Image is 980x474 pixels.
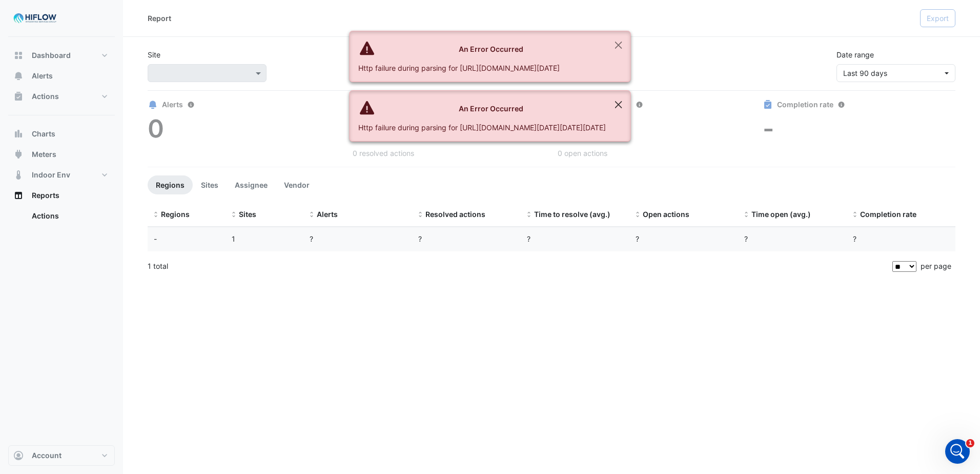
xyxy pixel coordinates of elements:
span: Charts [32,129,55,139]
span: <383> [232,234,235,243]
button: Meters [8,144,115,165]
span: 1 [966,439,974,447]
button: Regions [148,175,193,194]
div: 1 total [148,253,890,279]
span: per page [921,262,951,270]
div: ? [853,233,949,245]
button: Account [8,445,115,466]
label: Site [148,49,160,60]
span: Dashboard [32,50,71,61]
label: Date range [836,49,874,60]
iframe: Intercom live chat [945,439,970,464]
button: Actions [8,86,115,107]
button: Last 90 days [836,64,955,82]
img: Company Logo [12,8,58,29]
span: Actions [32,91,59,102]
span: Resolved actions [425,210,485,219]
div: Report [148,13,171,24]
span: Alerts [317,210,338,219]
div: Reports [8,206,115,230]
a: Actions [24,206,115,226]
span: Time to resolve (avg.) [534,210,610,219]
strong: An Error Occurred [459,45,523,53]
app-icon: Reports [13,190,24,201]
div: ? [310,233,406,245]
button: Alerts [8,66,115,86]
app-icon: Alerts [13,71,24,81]
strong: An Error Occurred [459,104,523,113]
app-icon: Charts [13,129,24,139]
div: ? [744,233,841,245]
span: Regions [161,210,190,219]
div: Completion (%) = Resolved Actions / (Resolved Actions + Open Actions) [853,209,949,221]
button: Close [607,31,630,59]
div: Http failure during parsing for [URL][DOMAIN_NAME][DATE][DATE][DATE] [358,122,606,133]
button: Close [607,91,630,118]
app-icon: Indoor Env [13,170,24,180]
span: Open actions [643,210,689,219]
span: Sites [239,210,256,219]
button: Indoor Env [8,165,115,185]
span: Indoor Env [32,170,70,180]
button: Sites [193,175,227,194]
button: Charts [8,124,115,144]
app-icon: Dashboard [13,50,24,61]
span: Completion rate [860,210,916,219]
button: Assignee [227,175,276,194]
div: - [154,233,219,245]
span: Account [32,450,62,461]
div: ? [636,233,732,245]
div: ? [527,233,623,245]
button: Reports [8,185,115,206]
span: Reports [32,190,59,201]
span: 18 Jun 25 - 16 Sep 25 [843,69,887,77]
app-button: Please wait for the report to load [920,9,955,27]
app-icon: Meters [13,149,24,160]
div: ? [418,233,515,245]
app-icon: Actions [13,91,24,102]
span: Time open (avg.) [751,210,811,219]
button: Vendor [276,175,318,194]
span: Alerts [32,71,53,81]
span: Meters [32,149,56,160]
div: Http failure during parsing for [URL][DOMAIN_NAME][DATE] [358,63,606,73]
button: Dashboard [8,45,115,66]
